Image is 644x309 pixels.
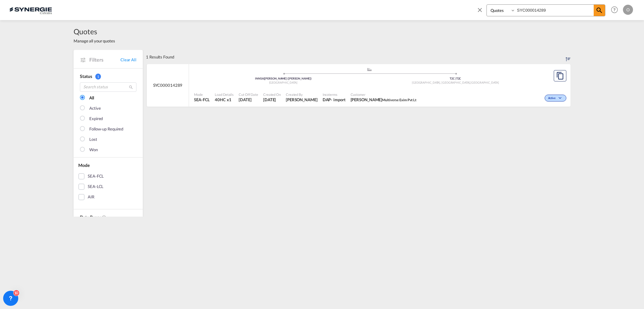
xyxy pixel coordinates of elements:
span: Help [609,4,620,15]
div: AIR [88,194,94,200]
div: Lost [89,136,97,143]
span: Created By [286,92,318,97]
span: Status [80,74,92,79]
span: Active [548,96,557,101]
span: 25 Aug 2025 [239,97,258,102]
span: icon-close [476,4,486,19]
div: Expired [89,116,103,122]
span: , [470,81,470,84]
div: DAP import [323,97,346,102]
div: SEA-FCL [88,173,104,179]
span: icon-magnify [594,5,605,16]
div: All [89,95,94,101]
md-icon: icon-magnify [129,85,133,90]
div: O [623,5,633,15]
md-icon: icon-chevron-down [557,97,565,100]
img: 1f56c880d42311ef80fc7dca854c8e59.png [9,3,52,17]
div: SYC000014289 assets/icons/custom/ship-fill.svgassets/icons/custom/roll-o-plane.svgOriginJawaharla... [147,64,570,107]
span: T2C [456,77,461,80]
md-icon: assets/icons/custom/ship-fill.svg [366,68,373,71]
div: Status 1 [80,73,136,80]
span: Mode [194,92,210,97]
span: Date Range [80,214,102,220]
span: | [264,77,265,80]
md-icon: icon-magnify [596,7,603,14]
span: [GEOGRAPHIC_DATA] [470,81,499,84]
span: ADNAN SHAH Multiverse Exim Pvt Lt [351,97,417,102]
span: Created On [263,92,281,97]
div: Won [89,147,98,153]
span: Load Details [215,92,234,97]
span: 1 [95,74,101,80]
a: Clear All [120,57,136,63]
md-checkbox: SEA-LCL [78,184,138,190]
span: | [455,77,456,80]
span: SYC000014289 [153,82,183,88]
md-icon: icon-close [476,6,483,13]
span: INNSA [PERSON_NAME] ([PERSON_NAME]) [255,77,312,80]
span: Customer [351,92,417,97]
input: Enter Quotation Number [515,5,594,16]
span: Pablo Gomez Saldarriaga [286,97,318,102]
div: Change Status Here [545,95,566,102]
span: Manage all your quotes [74,38,115,44]
span: Filters [89,56,120,63]
span: Cut Off Date [239,92,258,97]
div: Help [609,4,623,16]
div: SEA-LCL [88,184,103,190]
md-icon: assets/icons/custom/copyQuote.svg [556,72,564,80]
span: Multiverse Exim Pvt Lt [382,98,416,102]
div: Active [89,105,101,112]
span: [GEOGRAPHIC_DATA], [GEOGRAPHIC_DATA] [412,81,470,84]
span: Mode [78,163,90,168]
div: Follow-up Required [89,126,123,132]
span: 40HC x 1 [215,97,234,102]
div: - import [331,97,345,102]
span: Quotes [74,26,115,36]
button: Copy Quote [554,70,566,81]
div: 1 Results Found [146,50,174,64]
span: [GEOGRAPHIC_DATA] [269,81,297,84]
span: Incoterms [323,92,346,97]
md-checkbox: AIR [78,194,138,200]
span: 25 Aug 2025 [263,97,281,102]
div: Sort by: Created On [566,50,570,64]
span: SEA-FCL [194,97,210,102]
input: Search status [80,82,136,92]
div: DAP [323,97,331,102]
md-checkbox: SEA-FCL [78,173,138,179]
span: T2C [450,77,456,80]
md-icon: Created On [102,215,107,220]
